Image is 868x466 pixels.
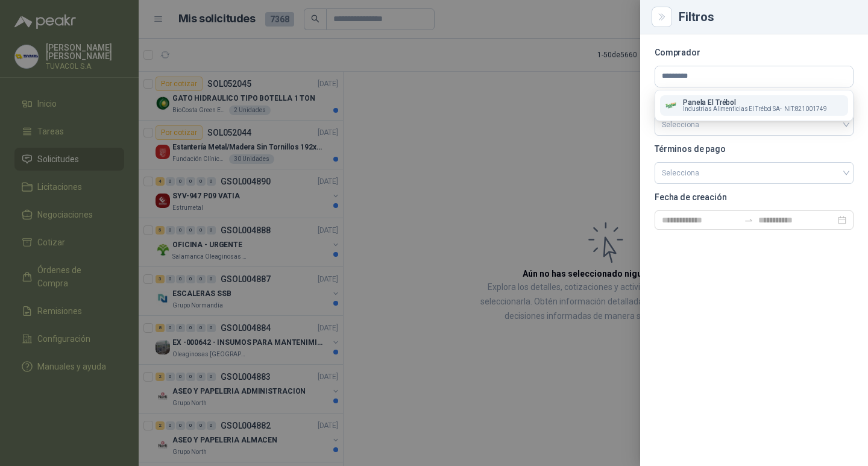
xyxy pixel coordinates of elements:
[655,49,854,56] p: Comprador
[683,106,782,112] span: Industrias Alimenticias El Trébol SA -
[660,95,848,116] button: Company LogoPanela El TrébolIndustrias Alimenticias El Trébol SA-NIT:821001749
[655,145,854,153] p: Términos de pago
[784,106,827,112] span: NIT : 821001749
[744,215,753,225] span: swap-right
[655,194,854,201] p: Fecha de creación
[665,99,678,112] img: Company Logo
[683,99,827,106] p: Panela El Trébol
[744,215,753,225] span: to
[655,10,669,24] button: Close
[679,11,854,23] div: Filtros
